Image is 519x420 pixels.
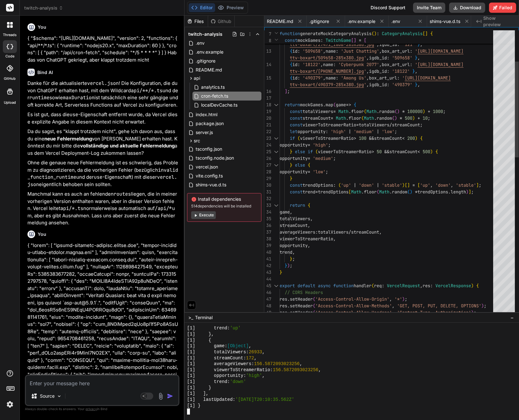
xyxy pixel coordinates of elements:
[346,102,351,108] span: =>
[423,109,425,114] span: )
[417,62,463,67] span: [URL][DOMAIN_NAME]
[272,135,280,142] div: Click to collapse the range.
[384,149,389,154] span: &&
[326,169,328,175] span: ;
[63,94,94,101] code: maxDuration
[264,48,271,55] div: 13
[297,37,320,43] span: mockGames
[297,75,300,81] span: :
[435,149,438,154] span: {
[402,41,415,47] span: '121'
[377,115,392,121] span: random
[405,115,412,121] span: 500
[300,31,372,36] span: generateMockCategoryAnalysis
[264,75,271,81] div: 15
[336,75,338,81] span: :
[194,75,200,81] span: api
[364,37,366,43] span: [
[382,182,402,188] span: 'stable'
[195,57,216,65] span: .gitignore
[37,69,53,76] h6: Bind AI
[24,5,63,11] span: twitch-analysis
[290,68,364,74] span: ttv-boxart/[PHONE_NUMBER].jpg
[336,115,346,121] span: Math
[361,189,364,195] span: .
[354,102,356,108] span: {
[451,182,453,188] span: ,
[359,37,361,43] span: =
[195,39,205,47] span: .env
[264,101,271,108] div: 18
[27,128,178,157] p: Da du sagst, es "klappt trotzdem nicht", gehe ich davon aus, dass du eine von [PERSON_NAME] erhal...
[292,48,297,54] span: id
[382,62,410,67] span: box_art_url
[290,82,364,87] span: ttv-boxart/490379-285x380.jpg
[308,162,310,168] span: {
[326,48,336,54] span: name
[364,68,366,74] span: '
[290,162,292,168] span: }
[407,109,423,114] span: 100000
[430,149,433,154] span: )
[430,31,433,36] span: {
[215,3,246,12] button: Preview
[397,41,400,47] span: :
[331,129,346,134] span: 'high'
[27,111,178,125] p: Es ist gut, dass die -Eigenschaft entfernt wurde, da Vercel diese explizite Angabe in diesem Kont...
[417,82,420,87] span: ,
[167,393,173,399] img: icon
[407,182,410,188] span: ]
[341,75,366,81] span: 'Among Us'
[351,189,361,195] span: Math
[351,109,364,114] span: floor
[369,68,387,74] span: igdb_id
[449,3,485,13] button: Download
[428,115,430,121] span: ;
[430,18,460,25] span: shims-vue.d.ts
[308,149,313,154] span: if
[290,75,292,81] span: {
[382,48,410,54] span: box_art_url
[200,92,229,100] span: cron-fetch.ts
[5,54,14,59] label: code
[392,122,420,128] span: streamCount
[290,122,303,128] span: const
[27,174,177,188] code: vercel.json
[415,82,417,87] span: }
[290,41,374,47] span: ttv-boxart/27471_IGDB-285x380.jpg
[308,142,310,148] span: =
[420,41,423,47] span: ,
[443,109,446,114] span: ;
[328,142,331,148] span: ;
[417,115,420,121] span: +
[195,172,223,180] span: vite.config.ts
[366,68,369,74] span: ,
[341,48,379,54] span: 'Just Chatting'
[359,135,366,141] span: 100
[402,135,405,141] span: <
[264,37,271,44] span: 8
[476,182,479,188] span: ]
[94,174,102,180] code: use
[377,41,379,47] span: ,
[323,75,326,81] span: ,
[423,115,428,121] span: 10
[379,41,397,47] span: igdb_id
[412,68,415,74] span: }
[87,80,119,86] code: vercel.json
[333,102,336,108] span: (
[195,163,219,171] span: vercel.json
[303,189,315,195] span: trend
[366,82,369,87] span: ,
[417,182,420,188] span: [
[364,55,366,61] span: '
[338,182,341,188] span: (
[379,48,382,54] span: ,
[456,182,476,188] span: 'stable'
[412,115,415,121] span: )
[195,181,227,189] span: shims-vue.d.ts
[374,135,402,141] span: streamCount
[188,31,222,37] span: twitch-analysis
[333,109,336,114] span: =
[70,111,78,118] code: use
